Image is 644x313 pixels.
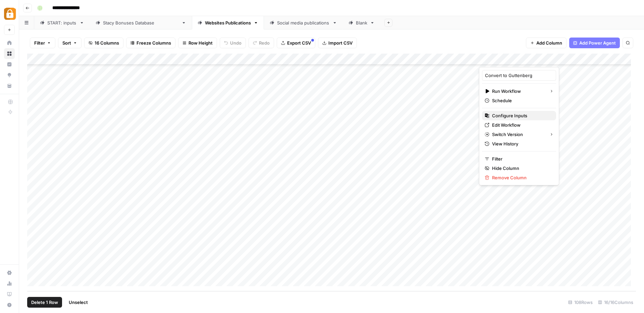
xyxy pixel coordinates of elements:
span: Run Workflow [492,88,544,95]
span: View History [492,140,551,147]
button: Filter [30,38,55,48]
button: Unselect [65,297,92,308]
button: Undo [220,38,246,48]
span: Undo [230,40,241,46]
div: Websites Publications [205,19,251,26]
span: Sort [62,40,71,46]
a: Browse [4,48,15,59]
span: Unselect [69,299,88,306]
button: Add Power Agent [569,38,620,48]
div: START: inputs [47,19,77,26]
span: Filter [34,40,45,46]
img: Adzz Logo [4,8,16,20]
span: Configure Inputs [492,112,551,119]
button: Workspace: Adzz [4,5,15,22]
a: Home [4,38,15,48]
a: Settings [4,267,15,278]
a: Your Data [4,80,15,91]
div: Social media publications [277,19,330,26]
button: Sort [58,38,82,48]
span: Freeze Columns [137,40,171,46]
button: Import CSV [318,38,357,48]
a: START: inputs [34,16,90,29]
div: 16/16 Columns [595,297,636,308]
div: 108 Rows [566,297,595,308]
button: Redo [249,38,274,48]
a: Insights [4,59,15,70]
button: Help + Support [4,300,15,310]
span: Delete 1 Row [31,299,58,306]
a: Social media publications [264,16,343,29]
div: Blank [356,19,367,26]
button: Freeze Columns [126,38,175,48]
a: Usage [4,278,15,289]
span: Add Power Agent [579,40,616,46]
div: [PERSON_NAME] Bonuses Database [103,19,179,26]
span: Import CSV [328,40,353,46]
a: Websites Publications [192,16,264,29]
span: Export CSV [287,40,311,46]
span: Switch Version [492,131,544,138]
button: Delete 1 Row [27,297,62,308]
a: Learning Hub [4,289,15,300]
span: Schedule [492,97,551,104]
button: 16 Columns [84,38,123,48]
span: Row Height [189,40,213,46]
a: Blank [343,16,380,29]
button: Export CSV [277,38,315,48]
a: Opportunities [4,70,15,80]
span: Remove Column [492,174,551,181]
span: Edit Workflow [492,122,551,128]
span: 16 Columns [95,40,119,46]
button: Add Column [526,38,567,48]
span: Redo [259,40,270,46]
span: Add Column [536,40,562,46]
a: [PERSON_NAME] Bonuses Database [90,16,192,29]
button: Row Height [178,38,217,48]
span: Filter [492,155,551,162]
span: Hide Column [492,165,551,172]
